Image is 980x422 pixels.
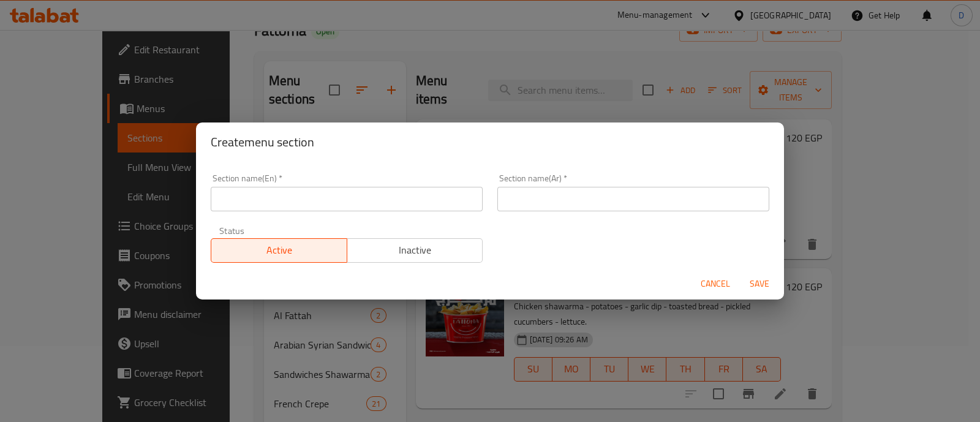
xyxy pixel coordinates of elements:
[352,241,478,259] span: Inactive
[701,276,730,292] span: Cancel
[211,132,769,152] h2: Create menu section
[216,241,342,259] span: Active
[211,187,483,211] input: Please enter section name(en)
[696,273,735,295] button: Cancel
[740,273,779,295] button: Save
[211,238,347,263] button: Active
[745,276,774,292] span: Save
[497,187,769,211] input: Please enter section name(ar)
[347,238,483,263] button: Inactive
